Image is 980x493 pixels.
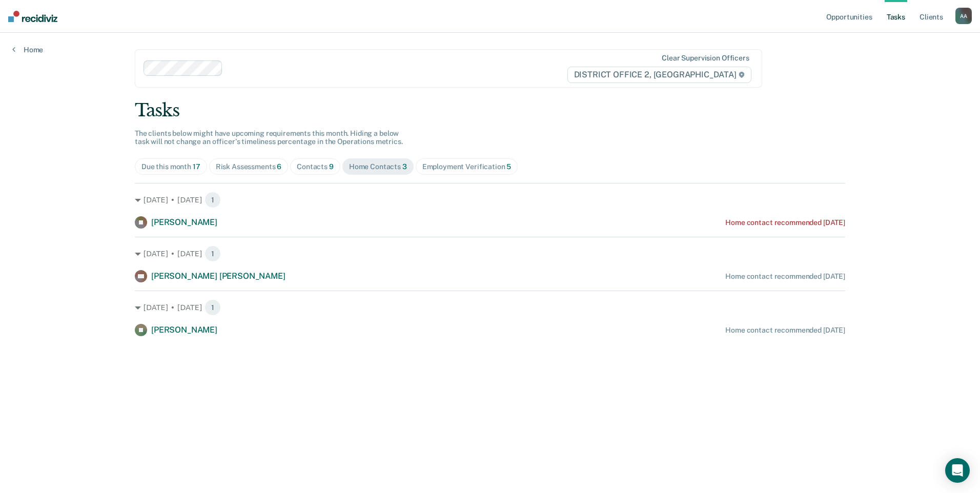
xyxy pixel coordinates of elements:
[151,271,285,281] span: [PERSON_NAME] [PERSON_NAME]
[151,325,217,335] span: [PERSON_NAME]
[135,129,403,146] span: The clients below might have upcoming requirements this month. Hiding a below task will not chang...
[725,272,845,281] div: Home contact recommended [DATE]
[662,54,749,63] div: Clear supervision officers
[955,8,972,24] div: A A
[277,162,281,171] span: 6
[8,11,57,22] img: Recidiviz
[205,299,221,316] span: 1
[329,162,334,171] span: 9
[12,45,43,54] a: Home
[205,192,221,208] span: 1
[151,217,217,227] span: [PERSON_NAME]
[506,162,511,171] span: 5
[205,245,221,262] span: 1
[135,100,845,121] div: Tasks
[402,162,407,171] span: 3
[725,218,845,227] div: Home contact recommended [DATE]
[135,245,845,262] div: [DATE] • [DATE] 1
[349,162,407,171] div: Home Contacts
[725,326,845,335] div: Home contact recommended [DATE]
[135,192,845,208] div: [DATE] • [DATE] 1
[193,162,200,171] span: 17
[135,299,845,316] div: [DATE] • [DATE] 1
[297,162,334,171] div: Contacts
[567,67,751,83] span: DISTRICT OFFICE 2, [GEOGRAPHIC_DATA]
[955,8,972,24] button: AA
[216,162,282,171] div: Risk Assessments
[422,162,512,171] div: Employment Verification
[141,162,200,171] div: Due this month
[945,458,970,483] div: Open Intercom Messenger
